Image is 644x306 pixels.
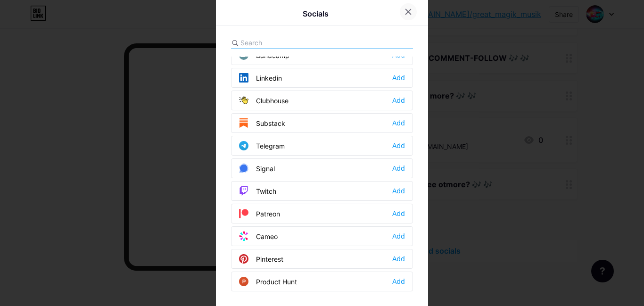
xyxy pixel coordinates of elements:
div: Add [392,277,405,286]
div: Telegram [239,141,285,150]
div: Patreon [239,209,280,218]
div: Product Hunt [239,277,297,286]
div: Pinterest [239,254,283,264]
div: Add [392,73,405,83]
div: Substack [239,118,285,128]
div: Linkedin [239,73,282,83]
div: Add [392,141,405,150]
div: Add [392,96,405,105]
input: Search [240,38,345,48]
div: Add [392,164,405,173]
div: Add [392,118,405,128]
div: Add [392,254,405,264]
div: Bandcamp [239,50,289,60]
div: Add [392,186,405,196]
div: Cameo [239,232,278,241]
div: Clubhouse [239,96,289,105]
div: Add [392,232,405,241]
div: Signal [239,164,275,173]
div: Add [392,209,405,218]
div: Twitch [239,186,276,196]
div: Socials [303,8,329,19]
